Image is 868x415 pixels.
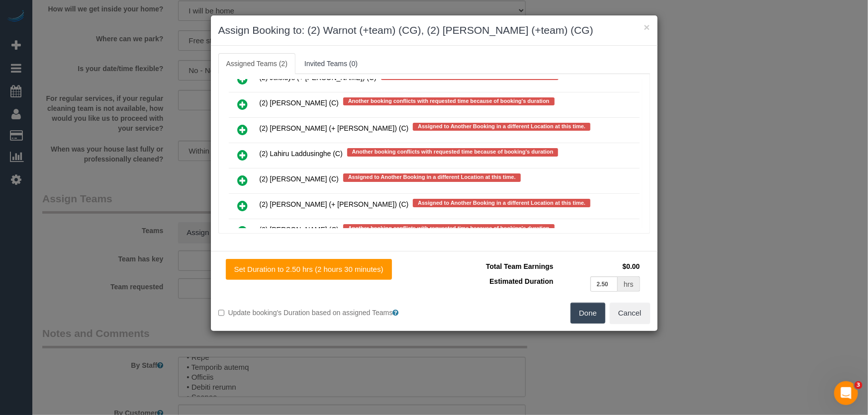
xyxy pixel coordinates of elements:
span: Assigned to Another Booking in a different Location at this time. [413,123,590,131]
iframe: Intercom live chat [834,381,858,405]
span: Estimated Duration [489,277,553,285]
span: (2) [PERSON_NAME] (C) [260,99,339,107]
span: Another booking conflicts with requested time because of booking's duration [343,224,555,232]
button: Cancel [610,303,650,324]
h3: Assign Booking to: (2) Warnot (+team) (CG), (2) [PERSON_NAME] (+team) (CG) [218,23,650,38]
label: Update booking's Duration based on assigned Teams [218,308,427,318]
span: (2) Lahiru Laddusinghe (C) [260,150,343,158]
span: Another booking conflicts with requested time because of booking's duration [343,97,555,105]
span: Assigned to Another Booking in a different Location at this time. [413,199,590,207]
span: 3 [855,381,863,389]
span: Assigned to Another Booking in a different Location at this time. [343,173,521,181]
span: (2) [PERSON_NAME] (+ [PERSON_NAME]) (C) [260,201,409,209]
span: (2) [PERSON_NAME] (C) [260,226,339,234]
button: Done [571,303,605,324]
span: (2) [PERSON_NAME] (C) [260,175,339,183]
div: hrs [618,276,640,292]
a: Assigned Teams (2) [218,53,295,74]
a: Invited Teams (0) [296,53,366,74]
span: (2) [PERSON_NAME] (+ [PERSON_NAME]) (C) [260,124,409,132]
button: × [644,22,650,32]
input: Update booking's Duration based on assigned Teams [218,310,225,316]
span: Another booking conflicts with requested time because of booking's duration [347,148,559,156]
td: Total Team Earnings [442,259,556,274]
td: $0.00 [556,259,643,274]
button: Set Duration to 2.50 hrs (2 hours 30 minutes) [226,259,392,280]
